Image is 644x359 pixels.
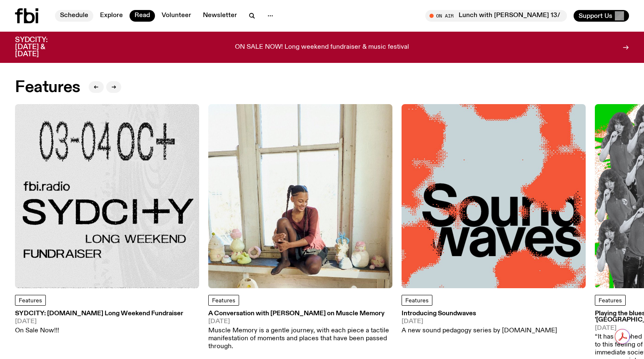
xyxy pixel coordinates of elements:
a: SYDCITY: [DOMAIN_NAME] Long Weekend Fundraiser[DATE]On Sale Now!!! [15,311,183,335]
img: The text Sound waves, with one word stacked upon another, in black text on a bluish-gray backgrou... [402,104,586,288]
a: Read [130,10,155,22]
button: On AirLunch with [PERSON_NAME] 13/09 [425,10,567,22]
a: Newsletter [198,10,242,22]
a: Features [15,295,46,306]
span: Features [212,298,235,304]
span: [DATE] [402,319,557,325]
span: Features [19,298,42,304]
h3: SYDCITY: [DOMAIN_NAME] Long Weekend Fundraiser [15,311,183,317]
a: Features [402,295,432,306]
h3: SYDCITY: [DATE] & [DATE] [15,37,68,58]
img: Black text on gray background. Reading top to bottom: 03-04 OCT. fbi.radio SYDCITY LONG WEEKEND F... [15,104,199,288]
a: Volunteer [157,10,196,22]
p: Muscle Memory is a gentle journey, with each piece a tactile manifestation of moments and places ... [208,327,392,351]
span: Features [405,298,429,304]
span: Features [599,298,622,304]
a: Explore [95,10,128,22]
span: Support Us [579,12,612,20]
button: Support Us [574,10,629,22]
a: Features [595,295,626,306]
a: Features [208,295,239,306]
span: [DATE] [208,319,392,325]
h2: Features [15,80,80,95]
a: Introducing Soundwaves[DATE]A new sound pedagogy series by [DOMAIN_NAME] [402,311,557,335]
a: Schedule [55,10,93,22]
a: A Conversation with [PERSON_NAME] on Muscle Memory[DATE]Muscle Memory is a gentle journey, with e... [208,311,392,351]
h3: Introducing Soundwaves [402,311,557,317]
p: A new sound pedagogy series by [DOMAIN_NAME] [402,327,557,335]
h3: A Conversation with [PERSON_NAME] on Muscle Memory [208,311,392,317]
span: [DATE] [15,319,183,325]
p: On Sale Now!!! [15,327,183,335]
p: ON SALE NOW! Long weekend fundraiser & music festival [235,44,409,51]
